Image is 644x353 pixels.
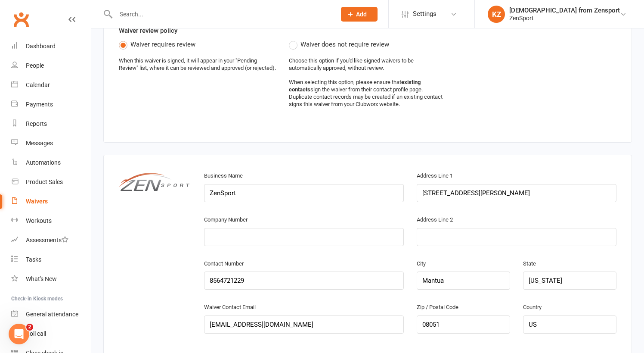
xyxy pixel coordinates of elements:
[11,305,91,324] a: General attendance kiosk mode
[11,153,91,172] a: Automations
[204,259,244,269] label: Contact Number
[413,4,437,24] span: Settings
[11,192,91,211] a: Waivers
[11,134,91,153] a: Messages
[26,62,44,69] div: People
[26,256,41,263] div: Tasks
[26,198,48,205] div: Waivers
[509,14,620,22] div: ZenSport
[26,159,61,166] div: Automations
[204,216,248,225] label: Company Number
[523,259,536,269] label: State
[11,324,91,344] a: Roll call
[11,269,91,289] a: What's New
[26,140,53,147] div: Messages
[488,6,505,23] div: KZ
[11,172,91,192] a: Product Sales
[10,9,32,30] a: Clubworx
[26,217,52,224] div: Workouts
[417,259,426,269] label: City
[11,75,91,95] a: Calendar
[9,324,29,344] iframe: Intercom live chat
[11,56,91,75] a: People
[26,178,63,185] div: Product Sales
[11,95,91,114] a: Payments
[356,11,367,18] span: Add
[26,324,33,331] span: 2
[11,37,91,56] a: Dashboard
[417,303,458,312] label: Zip / Postal Code
[289,79,421,93] strong: existing contacts
[11,211,91,231] a: Workouts
[300,39,389,48] span: Waiver does not require review
[11,231,91,250] a: Assessments
[204,172,243,181] label: Business Name
[26,275,57,282] div: What's New
[119,25,177,36] label: Waiver review policy
[26,101,53,108] div: Payments
[26,120,47,127] div: Reports
[509,6,620,14] div: [DEMOGRAPHIC_DATA] from Zensport
[26,237,68,244] div: Assessments
[26,311,78,318] div: General attendance
[119,170,191,193] img: logo.png
[523,303,542,312] label: Country
[26,330,46,337] div: Roll call
[130,39,195,48] span: Waiver requires review
[417,216,453,225] label: Address Line 2
[204,303,256,312] label: Waiver Contact Email
[26,81,50,88] div: Calendar
[113,8,330,20] input: Search...
[417,172,453,181] label: Address Line 1
[341,7,378,22] button: Add
[119,57,276,72] div: When this waiver is signed, it will appear in your "Pending Review" list, where it can be reviewe...
[289,57,446,108] div: Choose this option if you'd like signed waivers to be automatically approved, without review. Whe...
[26,43,56,50] div: Dashboard
[11,250,91,269] a: Tasks
[11,114,91,134] a: Reports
